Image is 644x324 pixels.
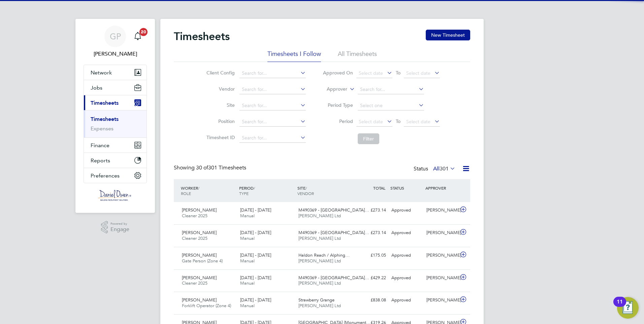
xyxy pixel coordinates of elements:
[323,118,353,124] label: Period
[110,221,129,227] span: Powered by
[179,182,237,199] div: WORKER
[84,110,147,137] div: Timesheets
[394,117,402,126] span: To
[298,213,341,219] span: [PERSON_NAME] Ltd
[424,227,459,238] div: [PERSON_NAME]
[239,101,306,110] input: Search for...
[84,50,147,58] span: Gemma Phillips
[359,119,383,125] span: Select date
[338,50,377,62] li: All Timesheets
[84,138,147,153] button: Finance
[354,295,389,306] div: £838.08
[182,258,223,264] span: Gate Person (Zone 4)
[91,157,110,164] span: Reports
[84,26,147,58] a: GP[PERSON_NAME]
[424,250,459,261] div: [PERSON_NAME]
[354,205,389,216] div: £273.14
[240,297,271,303] span: [DATE] - [DATE]
[182,235,207,241] span: Cleaner 2025
[84,190,147,201] a: Go to home page
[91,142,109,149] span: Finance
[196,164,208,171] span: 30 of
[110,227,129,232] span: Engage
[182,275,217,281] span: [PERSON_NAME]
[617,297,639,319] button: Open Resource Center, 11 new notifications
[426,30,470,40] button: New Timesheet
[298,230,369,235] span: M490369 - [GEOGRAPHIC_DATA]…
[240,280,255,286] span: Manual
[406,119,430,125] span: Select date
[182,252,217,258] span: [PERSON_NAME]
[298,275,369,281] span: M490369 - [GEOGRAPHIC_DATA]…
[424,205,459,216] div: [PERSON_NAME]
[354,227,389,238] div: £273.14
[240,252,271,258] span: [DATE] - [DATE]
[240,230,271,235] span: [DATE] - [DATE]
[204,102,235,108] label: Site
[240,235,255,241] span: Manual
[298,258,341,264] span: [PERSON_NAME] Ltd
[414,164,457,174] div: Status
[139,28,148,36] span: 20
[389,295,424,306] div: Approved
[424,182,459,194] div: APPROVER
[91,125,114,132] a: Expenses
[240,275,271,281] span: [DATE] - [DATE]
[389,227,424,238] div: Approved
[204,134,235,140] label: Timesheet ID
[84,80,147,95] button: Jobs
[239,133,306,143] input: Search for...
[181,191,191,196] span: ROLE
[75,19,155,213] nav: Main navigation
[433,165,455,172] label: All
[198,185,199,191] span: /
[237,182,296,199] div: PERIOD
[84,95,147,110] button: Timesheets
[91,172,120,179] span: Preferences
[204,86,235,92] label: Vendor
[174,164,248,171] div: Showing
[267,50,321,62] li: Timesheets I Follow
[204,118,235,124] label: Position
[358,101,424,110] input: Select one
[298,207,369,213] span: M490369 - [GEOGRAPHIC_DATA]…
[91,85,102,91] span: Jobs
[297,191,314,196] span: VENDOR
[239,85,306,94] input: Search for...
[298,303,341,309] span: [PERSON_NAME] Ltd
[424,295,459,306] div: [PERSON_NAME]
[84,153,147,168] button: Reports
[298,252,350,258] span: Haldon Reach / Alphing…
[91,69,112,76] span: Network
[174,30,230,43] h2: Timesheets
[182,280,207,286] span: Cleaner 2025
[389,250,424,261] div: Approved
[204,70,235,76] label: Client Config
[354,272,389,284] div: £429.22
[240,258,255,264] span: Manual
[389,182,424,194] div: STATUS
[323,102,353,108] label: Period Type
[298,235,341,241] span: [PERSON_NAME] Ltd
[317,86,347,93] label: Approver
[373,185,385,191] span: TOTAL
[196,164,246,171] span: 301 Timesheets
[98,190,132,201] img: danielowen-logo-retina.png
[101,221,130,234] a: Powered byEngage
[240,213,255,219] span: Manual
[91,100,119,106] span: Timesheets
[240,303,255,309] span: Manual
[239,191,249,196] span: TYPE
[358,133,379,144] button: Filter
[358,85,424,94] input: Search for...
[296,182,354,199] div: SITE
[323,70,353,76] label: Approved On
[84,65,147,80] button: Network
[182,213,207,219] span: Cleaner 2025
[359,70,383,76] span: Select date
[254,185,255,191] span: /
[182,303,231,309] span: Forklift Operator (Zone 4)
[182,230,217,235] span: [PERSON_NAME]
[440,165,449,172] span: 301
[131,26,144,47] a: 20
